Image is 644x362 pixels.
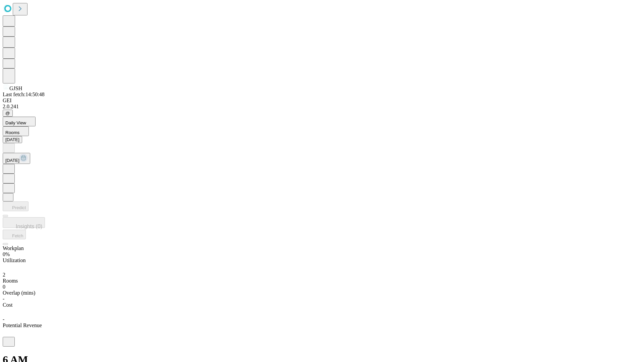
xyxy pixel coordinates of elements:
span: GJSH [9,85,22,91]
span: [DATE] [5,158,19,163]
button: Rooms [3,126,29,136]
div: 2.0.241 [3,104,641,110]
span: 0 [3,284,5,290]
span: Potential Revenue [3,322,42,328]
span: Overlap (mins) [3,290,35,296]
div: GEI [3,98,641,104]
span: - [3,296,4,302]
button: [DATE] [3,136,22,143]
button: @ [3,110,13,117]
span: 0% [3,251,10,257]
span: Workplan [3,245,24,251]
button: Daily View [3,117,36,126]
span: Insights (0) [16,224,42,229]
button: Fetch [3,230,26,239]
span: Utilization [3,257,25,263]
button: Predict [3,201,29,211]
button: [DATE] [3,153,30,164]
span: 2 [3,272,5,278]
button: Insights (0) [3,217,45,228]
span: Rooms [5,130,19,135]
span: @ [5,111,10,116]
span: Daily View [5,120,26,125]
span: - [3,316,4,322]
span: Cost [3,302,12,308]
span: Rooms [3,278,18,284]
span: Last fetch: 14:50:48 [3,92,45,97]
